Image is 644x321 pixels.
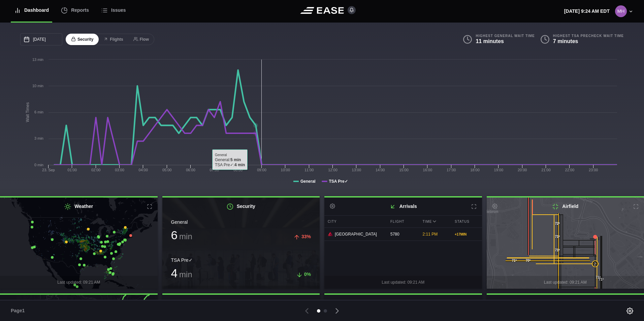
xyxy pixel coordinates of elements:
span: min [179,270,192,279]
h3: 6 [171,229,192,241]
text: 16:00 [423,168,432,172]
div: Time [419,216,450,227]
text: 20:00 [518,168,527,172]
img: 8d1564f89ae08c1c7851ff747965b28a [615,5,627,17]
p: [DATE] 9:24 AM EDT [564,8,610,15]
div: City [324,216,385,227]
text: 07:00 [210,168,219,172]
div: Last updated: 09:21 AM [324,276,482,289]
text: 02:00 [91,168,101,172]
text: 12:00 [328,168,337,172]
span: 0% [304,272,311,277]
text: 14:00 [376,168,385,172]
button: Flow [128,34,154,45]
b: 11 minutes [476,38,504,44]
text: 05:00 [162,168,172,172]
text: 03:00 [115,168,124,172]
div: General [171,219,311,226]
span: 33% [301,234,311,239]
tspan: Wait Times [25,102,30,122]
input: mm/dd/yyyy [20,33,62,45]
div: 5780 [387,228,418,241]
div: Flight [387,216,418,227]
text: 19:00 [494,168,504,172]
text: 09:00 [257,168,266,172]
text: 11:00 [304,168,314,172]
text: 04:00 [139,168,148,172]
h2: Security [162,198,320,215]
tspan: 23. Sep [42,168,55,172]
tspan: General [300,179,316,184]
tspan: 6 min [34,110,43,114]
span: [GEOGRAPHIC_DATA] [335,231,377,237]
tspan: 0 min [34,163,43,167]
tspan: 13 min [32,58,43,62]
text: 08:00 [233,168,243,172]
div: Last updated: 09:21 AM [162,286,320,298]
div: 2 [592,260,599,267]
tspan: TSA Pre✓ [329,179,348,184]
button: Flights [98,34,128,45]
span: 2:11 PM [423,232,438,237]
h2: Departures [324,295,482,313]
text: 13:00 [352,168,361,172]
text: 22:00 [565,168,575,172]
text: 15:00 [399,168,409,172]
button: Security [66,34,99,45]
text: 18:00 [470,168,480,172]
h2: Arrivals [324,198,482,215]
text: 23:00 [589,168,598,172]
h2: Parking [162,295,320,313]
tspan: 10 min [32,84,43,88]
text: 21:00 [541,168,551,172]
div: + 17 MIN [455,232,479,237]
text: 10:00 [281,168,290,172]
span: Page 1 [11,307,28,314]
text: 06:00 [186,168,195,172]
div: TSA Pre✓ [171,257,311,264]
span: min [179,232,192,241]
b: Highest General Wait Time [476,34,535,38]
text: 01:00 [68,168,77,172]
b: 7 minutes [553,38,578,44]
text: 17:00 [447,168,456,172]
tspan: 3 min [34,136,43,140]
b: Highest TSA PreCheck Wait Time [553,34,624,38]
div: Status [451,216,482,227]
h3: 4 [171,267,192,279]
